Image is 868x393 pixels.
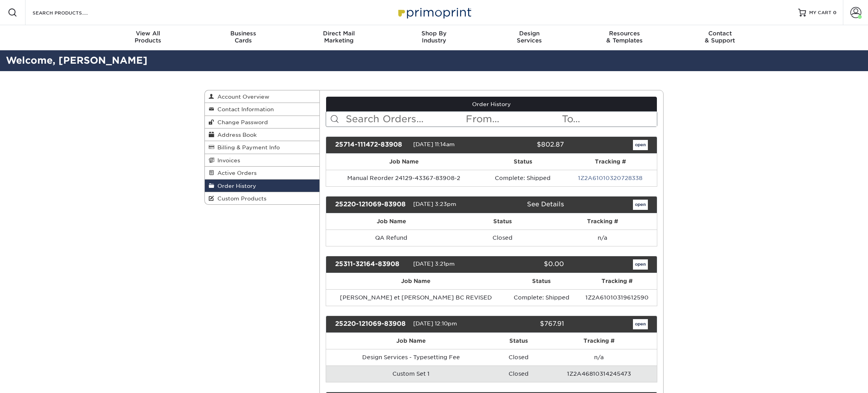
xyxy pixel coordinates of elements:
span: [DATE] 3:21pm [413,261,455,267]
div: $767.91 [485,319,569,329]
a: View AllProducts [100,25,196,50]
span: Business [196,30,291,37]
td: Closed [496,365,541,382]
input: From... [465,112,561,127]
a: open [633,200,648,210]
a: BusinessCards [196,25,291,50]
th: Status [496,333,541,349]
span: Order History [214,183,256,189]
td: 1Z2A61010319612590 [577,289,657,306]
th: Status [457,213,548,230]
div: 25311-32164-83908 [329,259,413,270]
th: Status [506,273,577,289]
th: Status [482,154,564,170]
div: $802.87 [485,140,569,150]
a: open [633,319,648,329]
span: Address Book [214,132,257,138]
span: Resources [577,30,672,37]
a: Billing & Payment Info [205,141,319,154]
td: Design Services - Typesetting Fee [326,349,496,365]
span: View All [100,30,196,37]
span: [DATE] 11:14am [413,141,455,147]
a: Direct MailMarketing [291,25,387,50]
span: Contact Information [214,106,274,112]
td: [PERSON_NAME] et [PERSON_NAME] BC REVISED [326,289,506,306]
th: Tracking # [541,333,657,349]
div: & Support [672,30,768,44]
td: Complete: Shipped [482,170,564,186]
div: & Templates [577,30,672,44]
input: SEARCH PRODUCTS..... [32,8,108,17]
a: Shop ByIndustry [387,25,482,50]
a: Address Book [205,129,319,141]
a: open [633,140,648,150]
div: 25220-121069-83908 [329,319,413,329]
a: Contact& Support [672,25,768,50]
th: Tracking # [564,154,657,170]
span: Design [481,30,577,37]
input: To... [561,112,657,127]
a: Resources& Templates [577,25,672,50]
span: Account Overview [214,94,269,100]
a: Order History [205,180,319,192]
a: Account Overview [205,90,319,103]
td: n/a [548,230,657,246]
td: Custom Set 1 [326,365,496,382]
span: Billing & Payment Info [214,144,280,151]
a: Active Orders [205,167,319,179]
td: 1Z2A46810314245473 [541,365,657,382]
div: Cards [196,30,291,44]
div: 25714-111472-83908 [329,140,413,150]
th: Tracking # [577,273,657,289]
td: QA Refund [326,230,457,246]
div: Industry [387,30,482,44]
div: Marketing [291,30,387,44]
span: Change Password [214,119,268,125]
div: $0.00 [485,259,569,270]
th: Job Name [326,213,457,230]
div: Services [481,30,577,44]
span: [DATE] 12:10pm [413,320,457,327]
td: Manual Reorder 24129-43367-83908-2 [326,170,482,186]
a: Invoices [205,154,319,167]
span: [DATE] 3:23pm [413,201,456,207]
span: Custom Products [214,195,266,202]
div: 25220-121069-83908 [329,200,413,210]
span: Active Orders [214,170,257,176]
a: Contact Information [205,103,319,116]
a: 1Z2A61010320728338 [578,175,642,181]
td: Closed [496,349,541,365]
td: Complete: Shipped [506,289,577,306]
span: Shop By [387,30,482,37]
th: Job Name [326,273,506,289]
a: open [633,259,648,270]
th: Job Name [326,333,496,349]
span: 0 [833,10,837,15]
span: Direct Mail [291,30,387,37]
span: Contact [672,30,768,37]
input: Search Orders... [345,112,465,127]
span: MY CART [809,9,832,16]
div: Products [100,30,196,44]
img: Primoprint [395,4,473,21]
span: Invoices [214,157,240,163]
a: Order History [326,97,657,112]
a: DesignServices [481,25,577,50]
th: Tracking # [548,213,657,230]
th: Job Name [326,154,482,170]
a: Custom Products [205,192,319,204]
a: See Details [527,200,564,208]
td: Closed [457,230,548,246]
a: Change Password [205,116,319,129]
td: n/a [541,349,657,365]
